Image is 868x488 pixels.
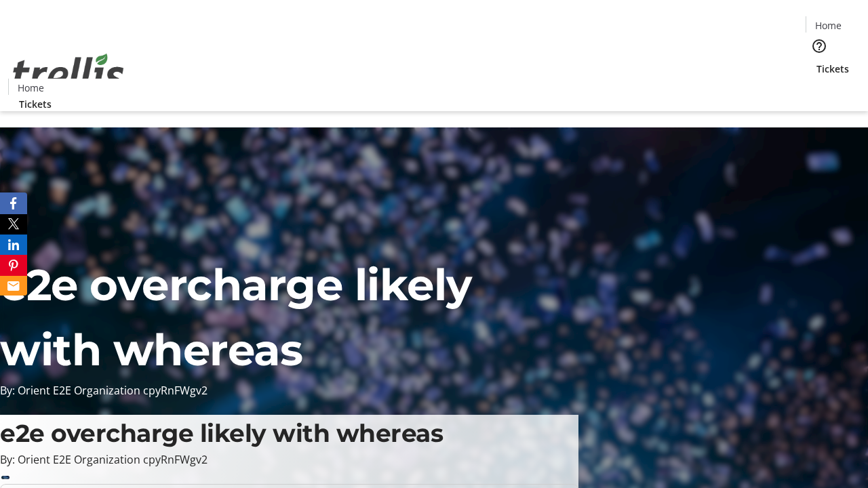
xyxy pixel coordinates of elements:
a: Home [806,18,850,33]
img: Orient E2E Organization cpyRnFWgv2's Logo [8,39,129,106]
a: Tickets [8,97,62,111]
span: Tickets [19,97,52,111]
a: Home [9,81,52,95]
button: Help [806,33,833,60]
button: Cart [806,76,833,103]
span: Tickets [816,62,849,76]
span: Home [815,18,842,33]
a: Tickets [806,62,860,76]
span: Home [18,81,44,95]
